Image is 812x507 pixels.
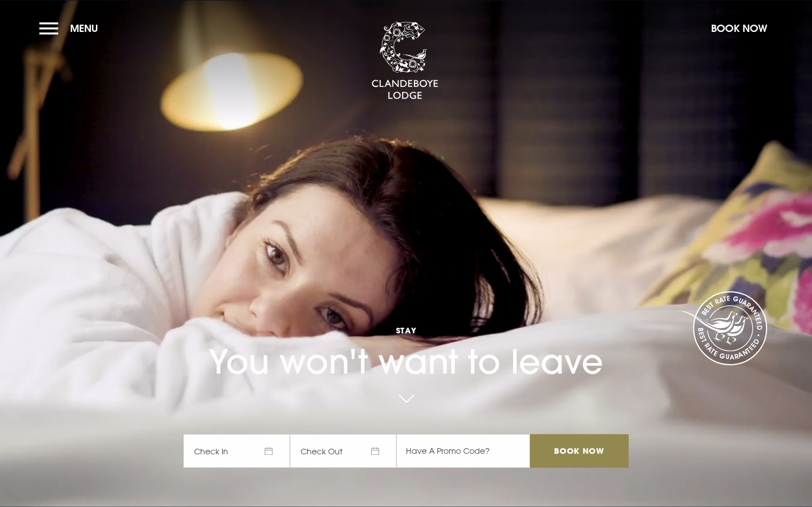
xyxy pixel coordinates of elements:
[183,434,290,468] span: Check In
[183,293,629,382] h1: You won't want to leave
[39,16,104,40] button: Menu
[705,16,773,40] button: Book Now
[290,434,396,468] span: Check Out
[530,434,629,468] input: Book Now
[396,434,530,468] input: Have A Promo Code?
[183,325,629,336] span: Stay
[70,22,98,35] span: Menu
[371,22,439,100] img: Clandeboye Lodge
